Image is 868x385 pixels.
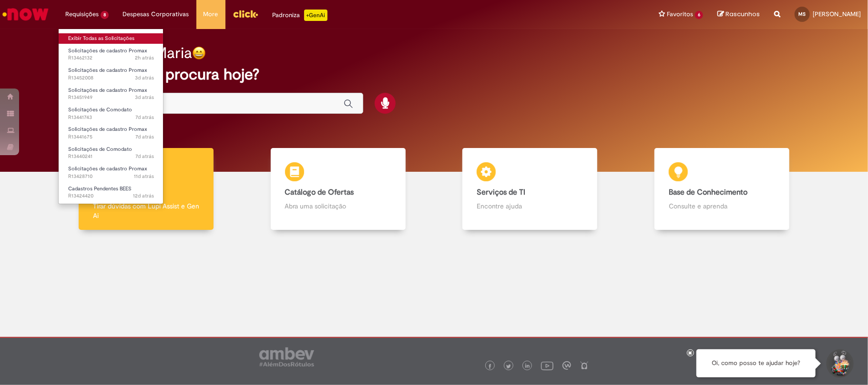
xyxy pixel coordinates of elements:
a: Aberto R13441743 : Solicitações de Comodato [59,105,163,122]
span: R13451949 [68,94,154,101]
time: 27/08/2025 11:36:21 [135,94,154,101]
h2: O que você procura hoje? [80,66,788,83]
span: 8 [101,11,109,19]
span: R13428710 [68,173,154,180]
img: logo_footer_linkedin.png [525,364,530,369]
img: logo_footer_twitter.png [506,364,511,369]
div: Padroniza [273,10,327,21]
span: Cadastros Pendentes BEES [68,185,132,192]
a: Rascunhos [717,10,760,19]
span: 3d atrás [135,94,154,101]
p: Tirar dúvidas com Lupi Assist e Gen Ai [93,201,199,220]
p: Consulte e aprenda [669,201,775,211]
p: Encontre ajuda [477,201,583,211]
img: click_logo_yellow_360x200.png [233,7,258,21]
img: ServiceNow [1,5,50,24]
a: Aberto R13452008 : Solicitações de cadastro Promax [59,65,163,83]
span: Solicitações de cadastro Promax [68,47,147,54]
b: Serviços de TI [477,188,525,197]
a: Aberto R13440241 : Solicitações de Comodato [59,144,163,162]
span: Solicitações de cadastro Promax [68,67,147,74]
img: logo_footer_facebook.png [488,364,492,369]
span: Solicitações de Comodato [68,146,132,153]
span: MS [799,11,806,17]
img: logo_footer_ambev_rotulo_gray.png [259,347,314,366]
b: Base de Conhecimento [669,188,747,197]
a: Serviços de TI Encontre ajuda [434,148,626,230]
a: Exibir Todas as Solicitações [59,33,163,44]
span: 7d atrás [135,114,154,121]
span: Solicitações de cadastro Promax [68,165,147,172]
span: 6 [695,11,703,19]
img: logo_footer_naosei.png [580,361,589,370]
span: More [204,10,218,19]
a: Base de Conhecimento Consulte e aprenda [626,148,818,230]
a: Aberto R13428710 : Solicitações de cadastro Promax [59,164,163,181]
span: R13424420 [68,192,154,200]
span: R13452008 [68,74,154,82]
span: R13441743 [68,114,154,121]
img: logo_footer_workplace.png [562,361,571,370]
time: 22/08/2025 14:46:37 [135,153,154,160]
a: Aberto R13451949 : Solicitações de cadastro Promax [59,85,163,103]
span: R13462132 [68,54,154,62]
span: Despesas Corporativas [123,10,189,19]
span: Favoritos [667,10,693,19]
span: 7d atrás [135,153,154,160]
time: 23/08/2025 10:21:30 [135,114,154,121]
a: Aberto R13441675 : Solicitações de cadastro Promax [59,124,163,142]
span: 2h atrás [135,54,154,61]
img: logo_footer_youtube.png [541,359,553,372]
span: Requisições [65,10,99,19]
span: Solicitações de cadastro Promax [68,126,147,133]
time: 27/08/2025 11:45:49 [135,74,154,81]
span: Solicitações de cadastro Promax [68,87,147,94]
a: Aberto R13424420 : Cadastros Pendentes BEES [59,184,163,201]
time: 19/08/2025 13:53:16 [134,173,154,180]
b: Catálogo de Ofertas [285,188,354,197]
time: 29/08/2025 12:12:49 [135,54,154,61]
a: Tirar dúvidas Tirar dúvidas com Lupi Assist e Gen Ai [50,148,242,230]
p: +GenAi [304,10,327,21]
time: 18/08/2025 11:44:33 [133,192,154,199]
ul: Requisições [58,29,163,204]
time: 23/08/2025 09:34:17 [135,133,154,140]
span: Solicitações de Comodato [68,106,132,113]
span: 3d atrás [135,74,154,81]
span: 11d atrás [134,173,154,180]
a: Aberto R13462132 : Solicitações de cadastro Promax [59,46,163,63]
span: [PERSON_NAME] [813,10,861,18]
span: 7d atrás [135,133,154,140]
span: R13441675 [68,133,154,141]
div: Oi, como posso te ajudar hoje? [696,349,816,377]
p: Abra uma solicitação [285,201,391,211]
span: 12d atrás [133,192,154,199]
button: Iniciar Conversa de Suporte [825,349,854,378]
span: Rascunhos [725,10,760,19]
a: Catálogo de Ofertas Abra uma solicitação [242,148,434,230]
span: R13440241 [68,153,154,160]
img: happy-face.png [192,46,206,60]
